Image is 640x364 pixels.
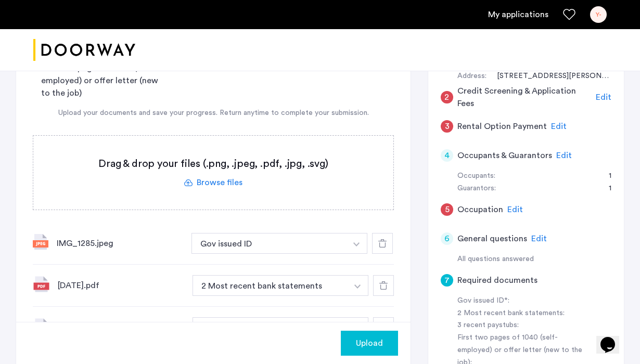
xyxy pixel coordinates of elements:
div: 1 [598,170,611,183]
div: 2 Most recent bank statements: [457,307,588,320]
button: button [193,317,348,338]
a: Cazamio logo [33,31,135,70]
span: Edit [551,122,567,131]
button: button [346,233,367,254]
div: 6 [441,232,453,245]
div: Gov issued ID*: [457,295,588,307]
button: button [347,275,368,296]
div: 3 [441,120,453,133]
div: IMG_1285.jpeg [57,237,183,250]
img: arrow [354,284,361,289]
h5: Occupants & Guarantors [457,149,552,162]
button: button [193,275,348,296]
div: First two pages of 1040 (self-employed) or offer letter (new to the job) [33,62,163,99]
div: Guarantors: [457,183,496,195]
div: 1 [598,183,611,195]
button: button [347,317,368,338]
div: 3 recent paystubs: [457,319,588,332]
img: logo [33,31,135,70]
a: My application [488,8,548,21]
img: file [33,234,48,250]
div: Address: [457,70,487,83]
h5: General questions [457,232,527,245]
h5: Rental Option Payment [457,120,547,133]
div: [DATE].pdf [58,279,184,292]
img: file [33,276,49,292]
img: arrow [353,242,360,246]
div: [DATE].pdf [58,321,184,334]
span: Edit [596,93,611,101]
div: All questions answered [457,253,611,266]
span: Edit [531,235,547,243]
div: 2 [441,91,453,103]
button: button [191,233,347,254]
h5: Occupation [457,203,503,216]
button: button [341,331,398,356]
span: Upload [356,337,383,349]
iframe: chat widget [596,322,630,354]
div: 7 [441,274,453,287]
h5: Required documents [457,274,537,287]
span: Edit [507,205,523,214]
span: Edit [556,151,572,160]
div: 12208 Etchison Road [487,70,611,83]
a: Favorites [563,8,575,21]
div: 4 [441,149,453,162]
h5: Credit Screening & Application Fees [457,85,592,110]
div: 5 [441,203,453,216]
img: file [33,318,49,334]
div: Y- [590,6,607,23]
div: Upload your documents and save your progress. Return anytime to complete your submission. [33,108,394,119]
div: Occupants: [457,170,495,183]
